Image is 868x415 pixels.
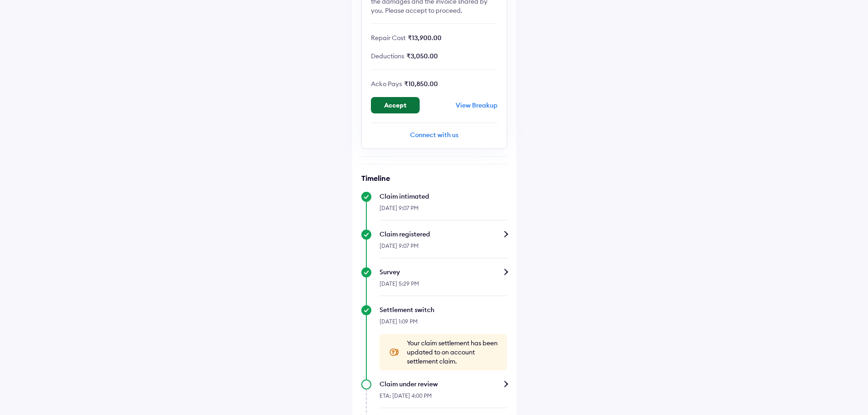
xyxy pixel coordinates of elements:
[371,34,406,42] span: Repair Cost
[380,239,507,258] div: [DATE] 9:07 PM
[404,80,438,88] span: ₹10,850.00
[371,52,404,60] span: Deductions
[380,277,507,296] div: [DATE] 5:29 PM
[380,192,507,201] div: Claim intimated
[371,97,420,113] button: Accept
[380,267,507,277] div: Survey
[408,34,442,42] span: ₹13,900.00
[406,52,438,60] span: ₹3,050.00
[380,389,507,408] div: ETA: [DATE] 4:00 PM
[371,130,498,139] div: Connect with us
[456,101,498,109] div: View Breakup
[380,379,507,389] div: Claim under review
[380,230,507,239] div: Claim registered
[380,314,507,334] div: [DATE] 1:09 PM
[361,174,507,183] h6: Timeline
[380,305,507,314] div: Settlement switch
[380,201,507,220] div: [DATE] 9:07 PM
[407,338,498,366] span: Your claim settlement has been updated to on account settlement claim.
[371,80,402,88] span: Acko Pays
